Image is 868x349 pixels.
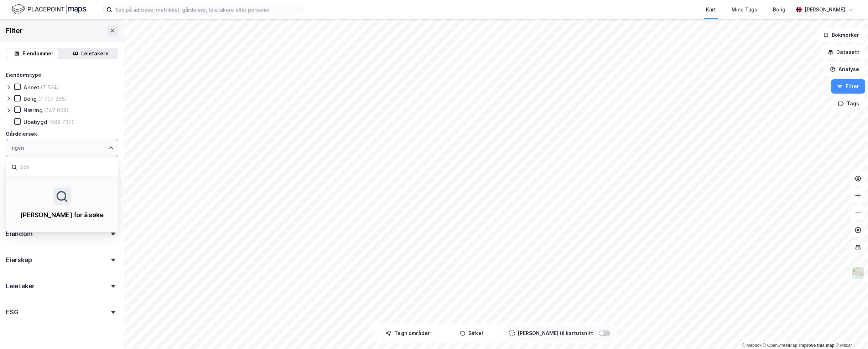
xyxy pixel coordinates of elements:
img: Z [851,266,865,280]
button: Tags [832,96,865,111]
div: Kart [706,5,716,14]
button: Datasett [822,45,865,59]
div: Mine Tags [732,5,757,14]
button: Tegn områder [378,326,438,340]
div: Eiendom [6,230,33,238]
a: OpenStreetMap [763,343,797,348]
button: Filter [831,79,865,94]
input: Søk på adresse, matrikkel, gårdeiere, leietakere eller personer [112,4,302,15]
div: Leietaker [6,282,35,290]
div: Eierskap [6,256,32,264]
div: Næring [24,107,43,114]
button: Sirkel [441,326,502,340]
div: Bolig [773,5,785,14]
div: Ubebygd [24,119,47,125]
div: (599 737) [49,119,74,125]
div: ESG [6,308,18,316]
img: logo.f888ab2527a4732fd821a326f86c7f29.svg [11,3,86,16]
button: Bokmerker [817,28,865,42]
div: (1 707 355) [38,95,67,102]
div: Annet [24,84,39,91]
div: Bolig [24,95,37,102]
div: Kontrollprogram for chat [832,315,868,349]
div: Ingen [10,144,24,152]
button: Analyse [824,62,865,76]
iframe: Chat Widget [832,315,868,349]
div: Eiendomstype [6,71,41,79]
div: Leietakere [81,49,109,58]
div: (7 524) [41,84,59,91]
div: [PERSON_NAME] [805,5,845,14]
div: Eiendommer [22,49,53,58]
div: Filter [6,25,23,36]
a: Improve this map [799,343,835,348]
div: Gårdeiersøk [6,130,37,138]
a: Mapbox [742,343,762,348]
div: (147 058) [44,107,69,114]
div: [PERSON_NAME] til kartutsnitt [518,329,593,338]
